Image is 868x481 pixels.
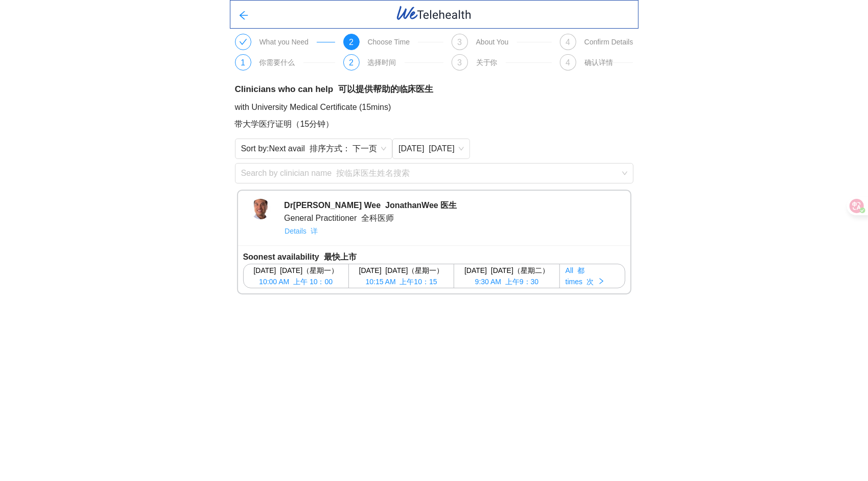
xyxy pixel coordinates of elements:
[476,58,498,66] div: About You
[284,212,457,224] div: General Practitioner
[260,58,295,66] div: What you Need
[398,141,464,156] span: Today
[349,265,453,276] div: [DATE]
[280,266,338,274] font: [DATE]（星期一）
[293,278,333,286] font: 上午 10：00
[584,58,613,66] div: Confirm Details
[577,266,584,274] font: 都
[235,101,634,134] div: with University Medical Certificate (15mins)
[366,276,437,287] span: 10:15 AM
[584,38,634,46] div: Confirm Details
[244,264,348,288] button: [DATE] [DATE]（星期一）10:00 AM 上午 10：00
[368,38,410,46] div: Choose Time
[560,264,625,288] button: All 都times 次right
[457,58,462,67] span: 3
[338,84,434,94] font: 可以提供帮助的临床医生
[349,38,354,47] span: 2
[349,58,354,67] span: 2
[250,199,271,219] img: UserFilesPublic%2FlwW1Pg3ODiebTZP3gVY0QmN0plD2%2Flogo%2Ffront%20cover-3%20left%20crop.jpg
[457,38,462,47] span: 3
[475,276,539,287] span: 9:30 AM
[491,266,549,274] font: [DATE]（星期二）
[395,5,473,21] img: WeTelehealth
[239,10,249,22] span: arrow-left
[400,278,437,286] font: 上午10：15
[235,120,334,128] font: 带大学医疗证明（15分钟）
[260,38,309,46] div: What you Need
[368,58,396,66] div: Choose Time
[259,276,333,287] span: 10:00 AM
[566,38,570,47] span: 4
[454,264,559,288] button: [DATE] [DATE]（星期二）9:30 AM 上午9：30
[310,144,377,153] font: 排序方式： 下一页
[505,278,538,286] font: 上午9：30
[476,38,509,46] div: About You
[386,266,444,274] font: [DATE]（星期一）
[241,141,387,156] span: Sort by: Next avail
[230,4,257,25] button: arrow-left
[587,278,594,286] font: 次
[566,265,584,276] span: All
[285,225,318,237] span: Details
[349,264,454,288] button: [DATE] [DATE]（星期一）10:15 AM 上午10：15
[235,83,634,97] div: Clinicians who can help
[361,214,394,222] font: 全科医师
[324,253,357,261] font: 最快上市
[311,227,318,235] font: 详
[244,265,348,276] div: [DATE]
[566,58,570,67] span: 4
[566,276,594,287] span: times
[241,58,245,67] span: 1
[598,278,605,286] span: right
[385,201,457,210] font: JonathanWee 医生
[284,225,322,237] button: Details 详
[239,38,247,46] span: check
[284,199,457,212] div: Dr [PERSON_NAME] Wee
[243,253,357,261] b: Soonest availability
[429,144,455,153] font: [DATE]
[455,265,558,276] div: [DATE]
